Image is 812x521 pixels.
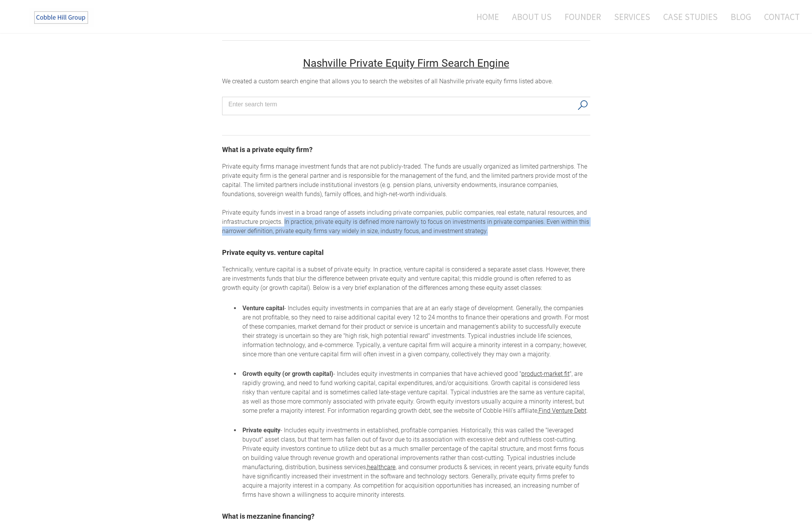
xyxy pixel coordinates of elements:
a: healthcare [367,463,395,471]
a: About Us [506,7,557,27]
a: Case Studies [657,7,723,27]
a: Founder [559,7,607,27]
font: What is a private equity firm? [222,146,313,154]
strong: What is mezzanine financing? [222,512,315,520]
a: Find Venture Debt [539,407,586,414]
div: ​We created a custom search engine that allows you to search the websites of all Nashville privat... [222,77,590,86]
strong: Private equity [242,427,280,434]
a: Services [608,7,656,27]
input: Search input [229,99,573,110]
img: The Cobble Hill Group LLC [29,8,94,27]
u: Nashville Private Equity Firm Search Engine [303,57,509,69]
a: Contact [758,7,800,27]
button: Search [575,97,591,113]
li: - Includes equity investments in companies that have achieved good " ", are rapidly growing, and ... [240,369,590,425]
strong: Growth equity (or growth capital) [242,370,333,377]
font: Private equity vs. venture capital [222,248,324,256]
li: - Includes equity investments in established, profitable companies. Historically, this was called... [240,426,590,499]
a: Blog [725,7,757,27]
li: - Includes equity investments in companies that are at an early stage of development. Generally, ... [240,304,590,368]
div: Technically, venture capital is a subset of private equity. In practice, venture capital is consi... [222,265,590,499]
strong: Venture capital [242,304,284,312]
font: ​ [222,512,315,520]
a: product-market fit [521,370,570,377]
a: Home [465,7,505,27]
div: Private equity firms manage investment funds that are not publicly-traded. The funds are usually ... [222,162,590,236]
